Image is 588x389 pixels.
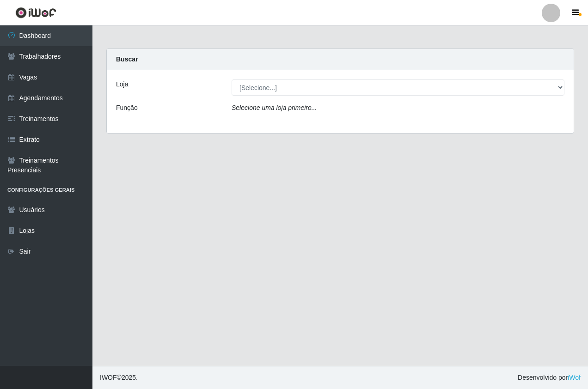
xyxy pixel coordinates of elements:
span: IWOF [100,374,117,381]
label: Loja [116,79,128,89]
span: © 2025 . [100,373,138,383]
strong: Buscar [116,55,138,63]
span: Desenvolvido por [518,373,581,383]
a: iWof [568,374,581,381]
img: CoreUI Logo [15,7,56,18]
label: Função [116,103,138,113]
i: Selecione uma loja primeiro... [232,104,317,111]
